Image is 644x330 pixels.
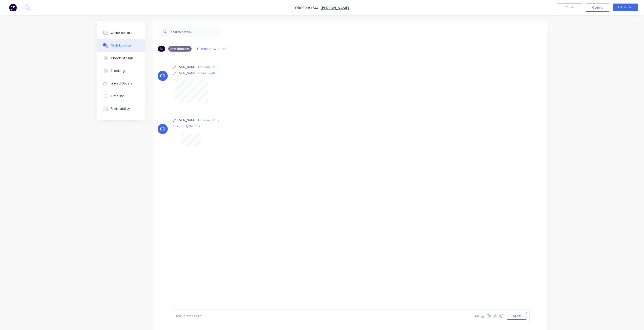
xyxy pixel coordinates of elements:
button: Profitability [97,102,145,115]
div: 11:32am [DATE] [198,118,219,122]
div: CD [160,73,165,79]
div: Collaborate [111,43,131,48]
div: Tracking [111,69,125,73]
div: Timeline [111,94,124,98]
button: Checklists 0/0 [97,52,145,64]
div: [PERSON_NAME] [173,65,197,69]
p: Taylored LJ26987.pdf [173,124,214,128]
p: [PERSON_NAME]08 Liners.pdf [173,71,215,75]
div: Attachments [168,46,192,52]
button: Timeline [97,90,145,102]
button: Collaborate [97,39,145,52]
button: ☺ [498,313,504,319]
div: Order details [111,31,132,35]
div: Profitability [111,106,130,111]
button: Send [507,312,527,320]
a: [PERSON_NAME] [321,5,349,10]
input: Search notes... [171,27,221,37]
div: [PERSON_NAME] [173,118,197,122]
div: All [158,46,165,52]
button: Order details [97,27,145,39]
button: Linked Orders [97,77,145,90]
button: Aa [474,313,480,319]
div: Checklists 0/0 [111,56,133,60]
button: @ [480,313,486,319]
img: Factory [9,4,17,11]
span: Order #1344 - [295,5,321,10]
button: Options [585,4,610,12]
button: Edit Order [613,4,638,11]
div: CD [160,126,165,132]
div: Linked Orders [111,81,133,86]
button: Create new label [195,45,228,52]
button: Tracking [97,64,145,77]
button: Close [557,4,582,11]
div: 11:32am [DATE] [198,65,219,69]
